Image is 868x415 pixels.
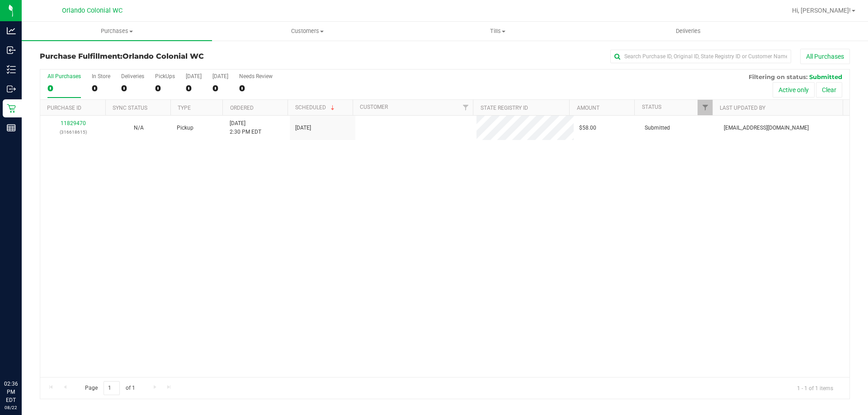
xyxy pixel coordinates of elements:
a: Amount [577,105,599,111]
div: Needs Review [239,73,273,79]
a: Status [642,104,661,110]
inline-svg: Analytics [7,26,16,35]
span: Submitted [645,124,670,132]
button: Clear [816,82,842,98]
div: 0 [92,83,110,93]
iframe: Resource center [9,343,36,370]
button: N/A [134,124,144,132]
button: Active only [773,82,815,98]
a: Ordered [230,105,254,111]
a: Type [178,105,191,111]
span: 1 - 1 of 1 items [790,381,840,395]
button: All Purchases [800,49,850,64]
div: 0 [155,83,175,93]
div: 0 [47,83,81,93]
a: Last Updated By [720,105,765,111]
a: Deliveries [593,22,783,41]
a: Purchases [22,22,212,41]
input: Search Purchase ID, Original ID, State Registry ID or Customer Name... [610,50,791,63]
inline-svg: Reports [7,123,16,132]
span: [EMAIL_ADDRESS][DOMAIN_NAME] [724,124,809,132]
span: Filtering on status: [749,73,807,80]
div: PickUps [155,73,175,79]
inline-svg: Retail [7,104,16,113]
p: (316618615) [46,128,100,136]
a: Sync Status [113,105,147,111]
a: Customers [212,22,402,41]
div: [DATE] [212,73,228,79]
a: Tills [402,22,593,41]
span: Customers [212,27,402,35]
div: Deliveries [121,73,144,79]
span: Pickup [177,124,193,132]
inline-svg: Inventory [7,65,16,74]
a: Purchase ID [47,105,81,111]
a: Filter [458,100,473,115]
div: 0 [212,83,228,93]
a: Scheduled [295,104,336,111]
a: Filter [698,100,712,115]
span: Orlando Colonial WC [123,52,204,61]
span: [DATE] 2:30 PM EDT [230,119,261,136]
div: 0 [186,83,202,93]
div: 0 [121,83,144,93]
inline-svg: Inbound [7,46,16,55]
p: 02:36 PM EDT [4,380,18,404]
span: Not Applicable [134,125,144,131]
div: In Store [92,73,110,79]
p: 08/22 [4,404,18,411]
span: Deliveries [664,27,713,35]
input: 1 [104,381,120,395]
span: Submitted [809,73,842,80]
a: Customer [360,104,388,110]
div: All Purchases [47,73,81,79]
div: 0 [239,83,273,93]
span: Hi, [PERSON_NAME]! [792,7,851,14]
inline-svg: Outbound [7,84,16,93]
span: Tills [403,27,592,35]
span: [DATE] [295,124,311,132]
span: Purchases [22,27,212,35]
a: State Registry ID [481,105,528,111]
span: Page of 1 [77,381,142,395]
span: Orlando Colonial WC [62,7,123,14]
div: [DATE] [186,73,202,79]
a: 11829470 [61,120,86,126]
h3: Purchase Fulfillment: [40,52,310,61]
span: $58.00 [579,124,596,132]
